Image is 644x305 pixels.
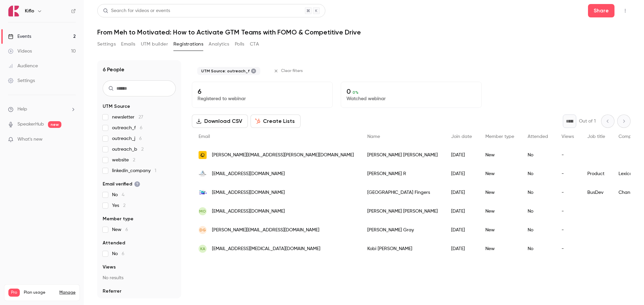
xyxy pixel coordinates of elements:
[8,33,31,40] div: Events
[139,115,143,120] span: 27
[112,157,135,163] span: website
[8,289,20,297] span: Pro
[24,290,55,295] span: Plan usage
[587,134,605,139] span: Job title
[140,126,143,130] span: 6
[200,227,206,233] span: DG
[198,95,327,102] p: Registered to webinar
[555,221,581,239] div: -
[112,250,124,257] span: No
[103,103,130,110] span: UTM Source
[17,136,43,143] span: What's new
[521,164,555,183] div: No
[25,8,34,14] h6: Kiflo
[212,227,319,234] span: [PERSON_NAME][EMAIL_ADDRESS][DOMAIN_NAME]
[123,203,125,208] span: 2
[103,216,133,222] span: Member type
[17,106,27,113] span: Help
[579,118,596,125] p: Out of 1
[103,7,170,14] div: Search for videos or events
[479,183,521,202] div: New
[17,121,44,128] a: SpeakerHub
[521,146,555,164] div: No
[444,202,479,221] div: [DATE]
[521,183,555,202] div: No
[8,106,76,113] li: help-dropdown-opener
[361,164,444,183] div: [PERSON_NAME] R
[112,192,124,198] span: No
[444,183,479,202] div: [DATE]
[212,208,285,215] span: [EMAIL_ADDRESS][DOMAIN_NAME]
[103,264,116,271] span: Views
[103,240,125,246] span: Attended
[581,164,612,183] div: Product
[581,183,612,202] div: BusDev
[139,136,142,141] span: 6
[521,202,555,221] div: No
[122,251,124,256] span: 6
[555,146,581,164] div: -
[68,137,76,143] iframe: Noticeable Trigger
[353,90,359,95] span: 0 %
[521,221,555,239] div: No
[200,246,205,252] span: KA
[444,146,479,164] div: [DATE]
[271,66,307,76] button: Clear filters
[251,68,256,74] button: Remove "outreach_f" from selected "UTM Source" filter
[444,164,479,183] div: [DATE]
[346,95,476,102] p: Watched webinar
[192,115,248,128] button: Download CSV
[212,245,320,252] span: [EMAIL_ADDRESS][MEDICAL_DATA][DOMAIN_NAME]
[485,134,514,139] span: Member type
[479,239,521,258] div: New
[112,167,156,174] span: linkedin_company
[201,68,250,74] span: UTM Source: outreach_f
[361,221,444,239] div: [PERSON_NAME] Gray
[235,39,245,50] button: Polls
[555,183,581,202] div: -
[8,77,35,84] div: Settings
[555,164,581,183] div: -
[444,239,479,258] div: [DATE]
[103,66,124,74] h1: 6 People
[479,202,521,221] div: New
[199,151,207,159] img: wearepatchworks.com
[367,134,380,139] span: Name
[97,39,116,50] button: Settings
[361,239,444,258] div: Kobi [PERSON_NAME]
[112,135,142,142] span: outreach_j
[122,193,124,197] span: 4
[121,39,135,50] button: Emails
[251,115,301,128] button: Create Lists
[521,239,555,258] div: No
[8,63,38,69] div: Audience
[212,152,354,159] span: [PERSON_NAME][EMAIL_ADDRESS][PERSON_NAME][DOMAIN_NAME]
[444,221,479,239] div: [DATE]
[361,183,444,202] div: [GEOGRAPHIC_DATA] Fingers
[198,87,327,95] p: 6
[8,6,19,16] img: Kiflo
[212,170,285,177] span: [EMAIL_ADDRESS][DOMAIN_NAME]
[479,221,521,239] div: New
[199,134,210,139] span: Email
[361,146,444,164] div: [PERSON_NAME] [PERSON_NAME]
[112,125,143,131] span: outreach_f
[451,134,472,139] span: Join date
[103,275,176,281] p: No results
[141,39,168,50] button: UTM builder
[281,68,303,74] span: Clear filters
[125,227,128,232] span: 6
[112,146,144,153] span: outreach_b
[112,114,143,121] span: newsletter
[555,239,581,258] div: -
[112,202,125,209] span: Yes
[103,181,140,187] span: Email verified
[8,48,32,55] div: Videos
[133,158,135,162] span: 2
[212,189,285,196] span: [EMAIL_ADDRESS][DOMAIN_NAME]
[103,288,121,295] span: Referrer
[199,190,207,195] img: channelscaler.com
[209,39,229,50] button: Analytics
[199,170,207,178] img: lexiconlabs.io
[112,226,128,233] span: New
